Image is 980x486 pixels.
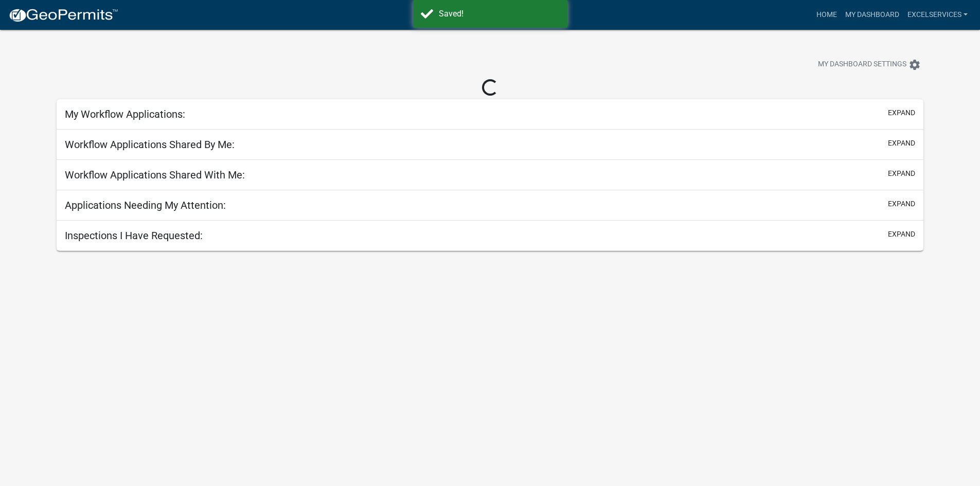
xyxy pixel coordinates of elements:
[65,169,245,181] h5: Workflow Applications Shared With Me:
[888,138,915,149] button: expand
[888,107,915,118] button: expand
[439,8,560,20] div: Saved!
[65,138,235,151] h5: Workflow Applications Shared By Me:
[812,5,841,25] a: Home
[888,199,915,209] button: expand
[841,5,903,25] a: My Dashboard
[65,199,226,211] h5: Applications Needing My Attention:
[818,59,906,71] span: My Dashboard Settings
[810,55,929,75] button: My Dashboard Settingssettings
[903,5,972,25] a: excelservices
[908,59,921,71] i: settings
[888,168,915,179] button: expand
[888,229,915,240] button: expand
[65,229,203,242] h5: Inspections I Have Requested:
[65,108,185,120] h5: My Workflow Applications:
